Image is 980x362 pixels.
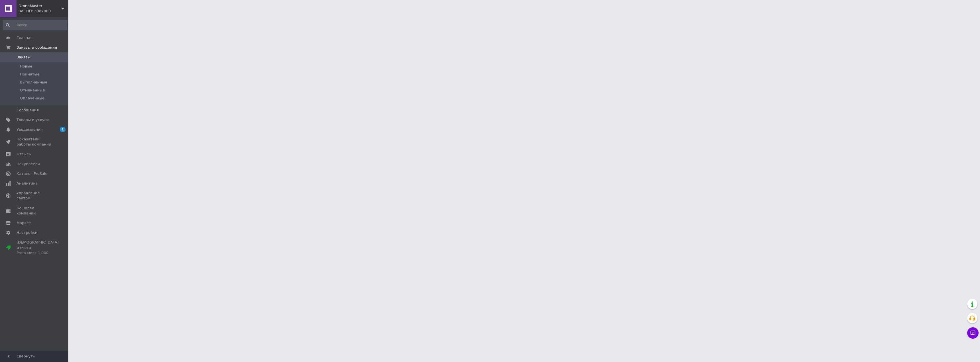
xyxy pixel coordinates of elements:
[60,127,66,132] span: 1
[20,72,40,77] span: Принятые
[17,108,39,113] span: Сообщения
[17,161,40,167] span: Покупатели
[17,250,59,255] div: Prom микс 1 000
[17,45,57,50] span: Заказы и сообщения
[17,35,32,40] span: Главная
[20,64,32,69] span: Новые
[20,88,45,93] span: Отмененные
[17,171,47,176] span: Каталог ProSale
[17,191,53,201] span: Управление сайтом
[17,240,59,255] span: [DEMOGRAPHIC_DATA] и счета
[20,80,47,85] span: Выполненные
[17,206,53,216] span: Кошелек компании
[17,117,49,122] span: Товары и услуги
[19,9,68,14] div: Ваш ID: 3987800
[17,127,42,132] span: Уведомления
[17,55,30,60] span: Заказы
[17,137,53,147] span: Показатели работы компании
[17,152,32,157] span: Отзывы
[19,3,61,9] span: DroneMaster
[3,20,67,30] input: Поиск
[17,181,38,186] span: Аналитика
[17,220,31,226] span: Маркет
[967,327,979,339] button: Чат с покупателем
[20,96,44,101] span: Оплаченные
[17,230,37,235] span: Настройки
